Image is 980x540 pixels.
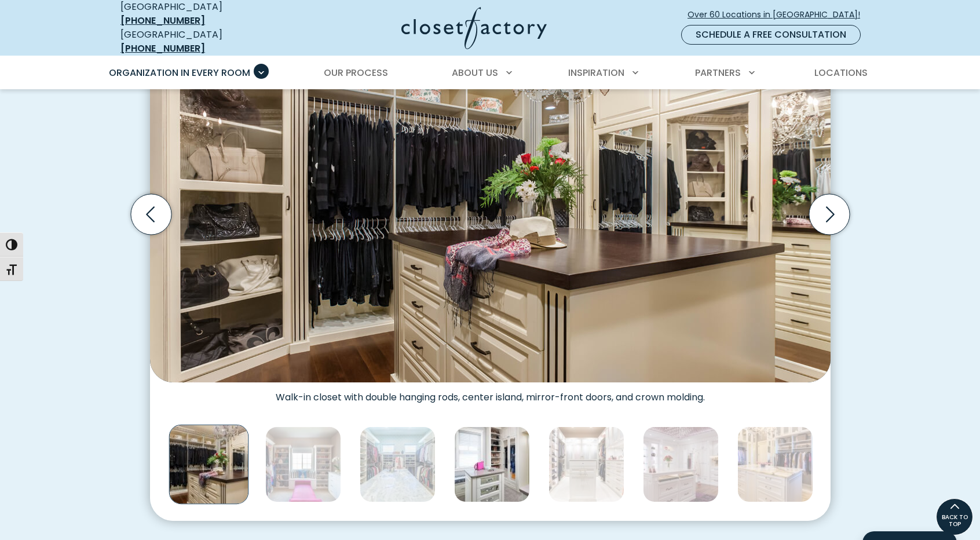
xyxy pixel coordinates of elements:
span: Locations [814,66,868,79]
span: BACK TO TOP [937,514,972,528]
img: Walk-in closet with dual hanging rods, crown molding, built-in drawers and window seat bench. [265,426,341,502]
img: Custom walk-in closet with white built-in shelving, hanging rods, and LED rod lighting, featuring... [548,426,624,502]
a: Schedule a Free Consultation [681,25,861,45]
img: Mirror-front cabinets with integrated lighting, a center island with marble countertop, raised pa... [737,426,813,502]
img: Closet Factory Logo [401,7,547,49]
img: Custom walk-in closet with wall-to-wall cabinetry, open shoe shelving with LED lighting, and cust... [643,426,719,502]
a: Over 60 Locations in [GEOGRAPHIC_DATA]! [687,5,870,25]
nav: Primary Menu [101,57,879,89]
span: Our Process [324,66,388,79]
img: Dressing room with center island, mirror-front doors and dark wood countertops and crown molding [169,425,248,505]
button: Previous slide [126,189,176,239]
a: [PHONE_NUMBER] [120,14,205,27]
span: Inspiration [568,66,624,79]
a: BACK TO TOP [936,498,973,535]
button: Next slide [805,189,854,239]
span: About Us [452,66,498,79]
span: Partners [695,66,741,79]
figcaption: Walk-in closet with double hanging rods, center island, mirror-front doors, and crown molding. [150,382,831,403]
div: [GEOGRAPHIC_DATA] [120,28,288,56]
a: [PHONE_NUMBER] [120,42,205,55]
img: Dressing room with center island, mirror-front doors and dark wood countertops and crown molding [150,26,831,382]
img: Walk-in closet with open shoe shelving with elite chrome toe stops, glass inset door fronts, and ... [454,426,530,502]
img: Large central island and dual handing rods in walk-in closet. Features glass open shelving and cr... [360,426,436,502]
span: Organization in Every Room [109,66,250,79]
span: Over 60 Locations in [GEOGRAPHIC_DATA]! [688,9,869,21]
